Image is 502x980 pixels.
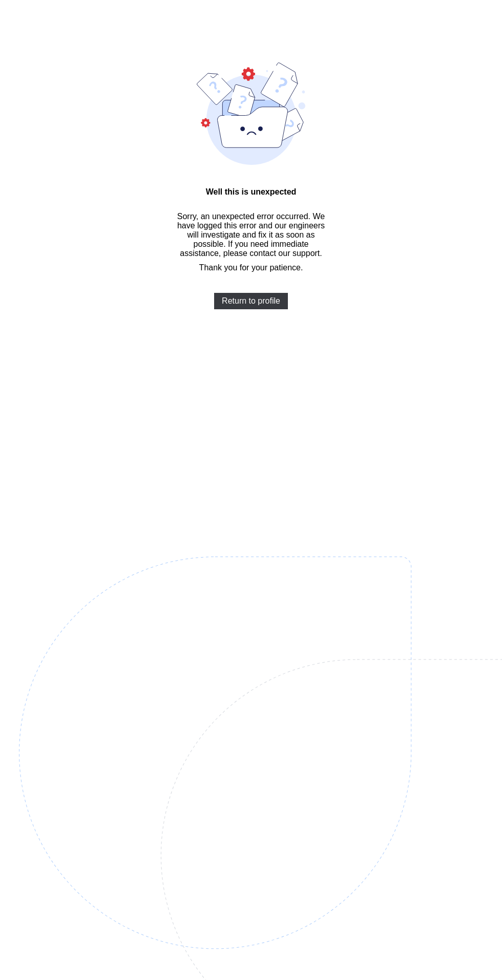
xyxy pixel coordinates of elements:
span: Well this is unexpected [176,187,326,197]
img: error-bound.9d27ae2af7d8ffd69f21ced9f822e0fd.svg [197,62,306,165]
span: Sorry, an unexpected error occurred. We have logged this error and our engineers will investigate... [176,212,326,258]
span: Return to profile [222,296,280,306]
span: Thank you for your patience. [199,263,303,272]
